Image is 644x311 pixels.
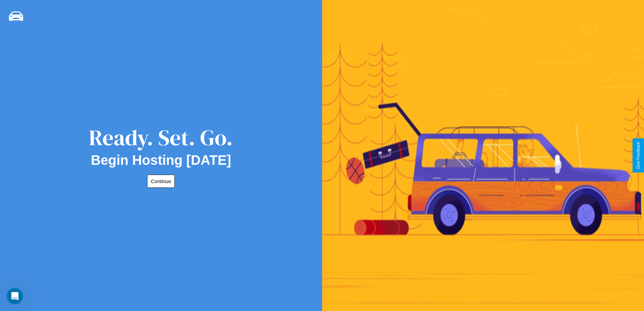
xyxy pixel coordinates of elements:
[89,123,233,153] div: Ready. Set. Go.
[147,175,175,188] button: Continue
[7,288,23,304] iframe: Intercom live chat
[636,142,641,169] div: Give Feedback
[91,153,231,168] h2: Begin Hosting [DATE]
